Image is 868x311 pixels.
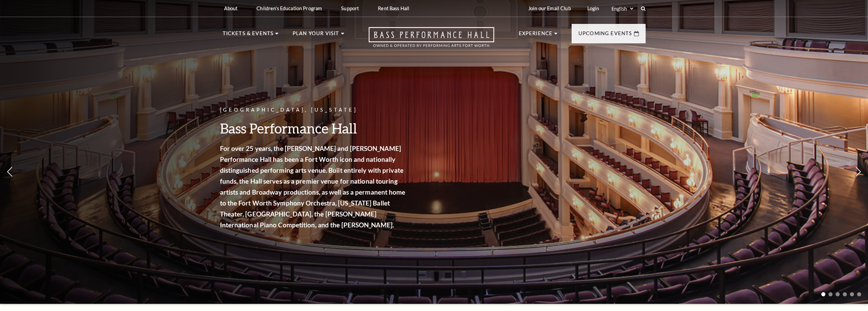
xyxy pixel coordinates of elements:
p: [GEOGRAPHIC_DATA], [US_STATE] [220,106,408,114]
p: Plan Your Visit [293,29,339,42]
p: Support [341,5,359,11]
p: About [224,5,238,11]
select: Select: [610,5,634,12]
p: Children's Education Program [256,5,322,11]
p: Experience [519,29,553,42]
strong: For over 25 years, the [PERSON_NAME] and [PERSON_NAME] Performance Hall has been a Fort Worth ico... [220,144,406,229]
p: Rent Bass Hall [378,5,409,11]
p: Tickets & Events [223,29,274,42]
p: Upcoming Events [578,29,632,42]
h3: Bass Performance Hall [220,119,408,137]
